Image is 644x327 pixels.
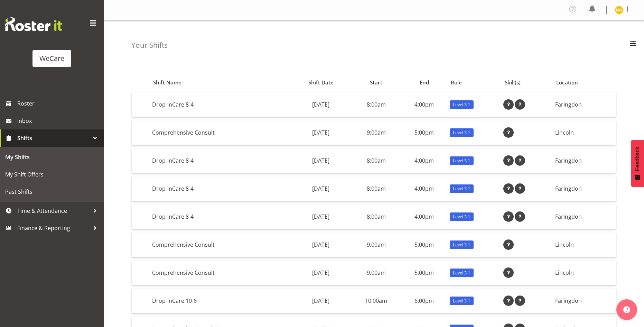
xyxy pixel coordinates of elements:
[2,183,102,200] a: Past Shifts
[291,148,351,173] td: [DATE]
[556,79,612,87] div: Location
[623,306,630,313] img: help-xxl-2.png
[552,205,616,229] td: Faringdon
[291,289,351,313] td: [DATE]
[5,187,99,197] span: Past Shifts
[131,41,168,49] h4: Your Shifts
[355,79,398,87] div: Start
[401,261,447,285] td: 5:00pm
[401,92,447,117] td: 4:00pm
[631,140,644,187] button: Feedback - Show survey
[552,261,616,285] td: Lincoln
[149,92,291,117] td: Drop-inCare 8-4
[149,261,291,285] td: Comprehensive Consult
[451,79,497,87] div: Role
[17,116,100,126] span: Inbox
[401,205,447,229] td: 4:00pm
[351,176,401,201] td: 8:00am
[401,233,447,257] td: 5:00pm
[453,157,470,164] span: Level 3 1
[149,233,291,257] td: Comprehensive Consult
[149,205,291,229] td: Drop-inCare 8-4
[552,233,616,257] td: Lincoln
[552,92,616,117] td: Faringdon
[2,166,102,183] a: My Shift Offers
[453,270,470,276] span: Level 3 1
[351,120,401,145] td: 9:00am
[291,176,351,201] td: [DATE]
[401,148,447,173] td: 4:00pm
[401,289,447,313] td: 6:00pm
[453,185,470,192] span: Level 3 1
[149,289,291,313] td: Drop-inCare 10-6
[505,79,549,87] div: Skill(s)
[405,79,443,87] div: End
[634,147,641,171] span: Feedback
[351,233,401,257] td: 9:00am
[5,169,99,180] span: My Shift Offers
[5,17,62,31] img: Rosterit website logo
[351,205,401,229] td: 8:00am
[615,6,623,14] img: natasha-ottley11247.jpg
[39,53,64,64] div: WeCare
[5,152,99,162] span: My Shifts
[453,298,470,304] span: Level 3 1
[351,92,401,117] td: 8:00am
[17,206,90,216] span: Time & Attendance
[453,214,470,220] span: Level 3 1
[351,148,401,173] td: 8:00am
[552,148,616,173] td: Faringdon
[552,289,616,313] td: Faringdon
[291,261,351,285] td: [DATE]
[552,120,616,145] td: Lincoln
[149,148,291,173] td: Drop-inCare 8-4
[291,92,351,117] td: [DATE]
[149,176,291,201] td: Drop-inCare 8-4
[351,261,401,285] td: 9:00am
[2,148,102,166] a: My Shifts
[291,233,351,257] td: [DATE]
[17,98,100,109] span: Roster
[401,120,447,145] td: 5:00pm
[401,176,447,201] td: 4:00pm
[153,79,287,87] div: Shift Name
[453,129,470,136] span: Level 3 1
[291,205,351,229] td: [DATE]
[149,120,291,145] td: Comprehensive Consult
[453,101,470,108] span: Level 3 1
[552,176,616,201] td: Faringdon
[626,38,641,53] button: Filter Employees
[453,242,470,248] span: Level 3 1
[291,120,351,145] td: [DATE]
[17,223,90,233] span: Finance & Reporting
[351,289,401,313] td: 10:00am
[17,133,90,143] span: Shifts
[295,79,347,87] div: Shift Date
